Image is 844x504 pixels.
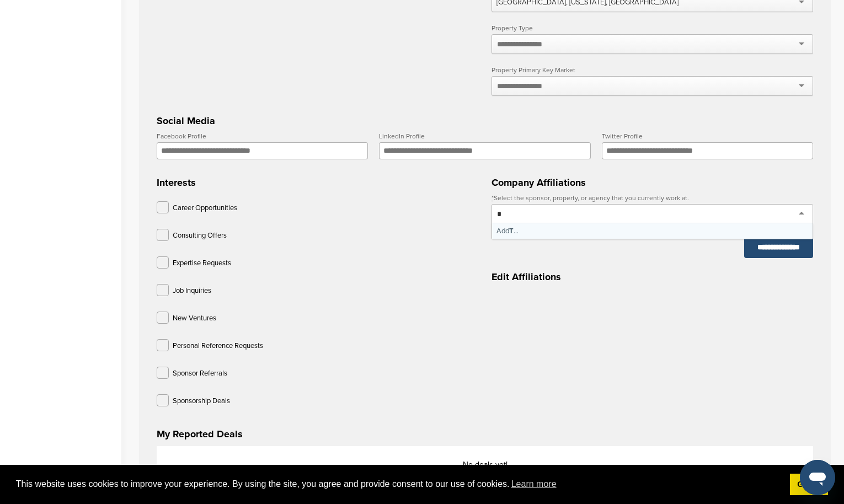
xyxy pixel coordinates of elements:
h3: My Reported Deals [157,426,813,442]
p: Personal Reference Requests [173,339,263,353]
iframe: Button to launch messaging window [800,460,835,495]
label: Facebook Profile [157,133,368,140]
p: Job Inquiries [173,284,211,298]
h3: Company Affiliations [492,175,813,190]
span: This website uses cookies to improve your experience. By using the site, you agree and provide co... [16,476,781,492]
abbr: required [492,194,494,202]
p: Sponsorship Deals [173,394,230,408]
p: Expertise Requests [173,256,231,270]
div: Add … [492,223,813,239]
p: Sponsor Referrals [173,367,227,380]
label: Property Primary Key Market [492,67,813,73]
label: Select the sponsor, property, or agency that you currently work at. [492,195,813,201]
p: No deals yet! [168,458,802,471]
strong: T [509,227,514,235]
a: dismiss cookie message [790,474,828,496]
label: Twitter Profile [602,133,813,140]
p: Career Opportunities [173,201,237,215]
p: New Ventures [173,312,216,325]
label: LinkedIn Profile [379,133,590,140]
h3: Edit Affiliations [492,269,813,285]
a: learn more about cookies [510,476,558,492]
p: Consulting Offers [173,229,227,243]
h3: Social Media [157,113,813,128]
h3: Interests [157,175,478,190]
label: Property Type [492,25,813,31]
